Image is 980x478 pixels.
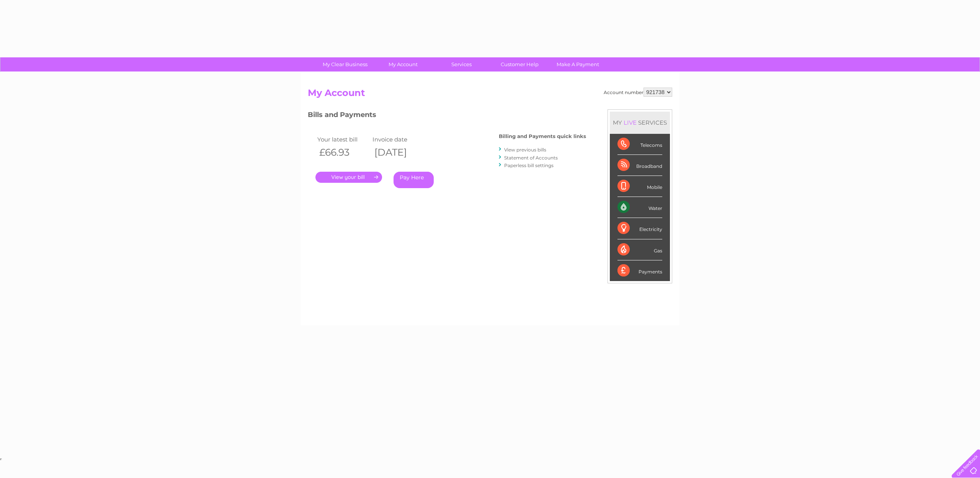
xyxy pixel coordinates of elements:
[315,145,371,160] th: £66.93
[504,147,546,153] a: View previous bills
[617,239,662,260] div: Gas
[371,145,426,160] th: [DATE]
[430,57,493,72] a: Services
[315,172,382,183] a: .
[617,134,662,155] div: Telecoms
[488,57,551,72] a: Customer Help
[394,172,434,188] a: Pay Here
[604,88,672,97] div: Account number
[372,57,435,72] a: My Account
[617,176,662,197] div: Mobile
[546,57,609,72] a: Make A Payment
[371,134,426,145] td: Invoice date
[499,133,586,139] h4: Billing and Payments quick links
[315,134,371,145] td: Your latest bill
[617,155,662,176] div: Broadband
[617,218,662,239] div: Electricity
[504,163,554,168] a: Paperless bill settings
[308,109,586,123] h3: Bills and Payments
[610,112,670,133] div: MY SERVICES
[314,57,377,72] a: My Clear Business
[504,155,558,161] a: Statement of Accounts
[622,119,638,126] div: LIVE
[617,197,662,218] div: Water
[308,88,672,102] h2: My Account
[617,260,662,281] div: Payments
